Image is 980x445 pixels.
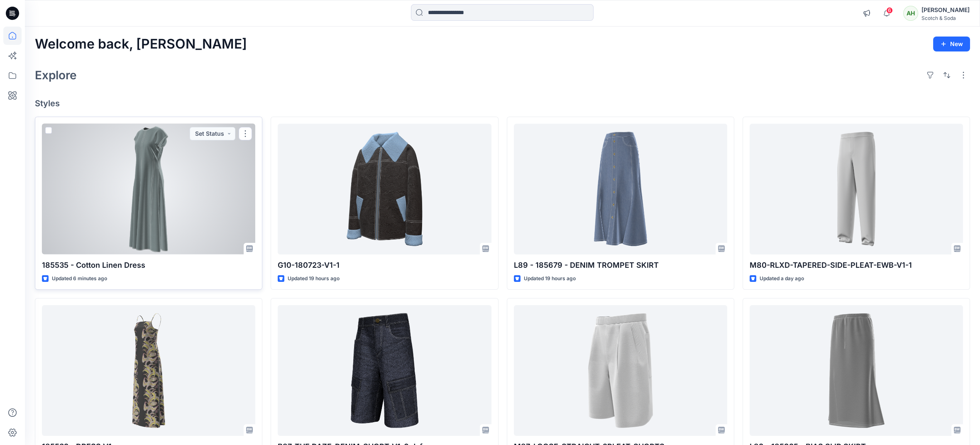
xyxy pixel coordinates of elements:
p: L89 - 185679 - DENIM TROMPET SKIRT [514,259,727,271]
a: G10-180723-V1-1 [278,124,491,254]
p: Updated 19 hours ago [524,274,576,283]
a: L89 - 185925 - BIAS SLIP SKIRT [750,305,963,436]
button: New [933,37,970,51]
div: AH [903,6,918,21]
div: Scotch & Soda [921,15,970,21]
h2: Welcome back, [PERSON_NAME] [35,37,247,52]
p: G10-180723-V1-1 [278,259,491,271]
p: Updated a day ago [760,274,804,283]
p: M80-RLXD-TAPERED-SIDE-PLEAT-EWB-V1-1 [750,259,963,271]
a: 185535 - Cotton Linen Dress [42,124,255,254]
p: Updated 6 minutes ago [52,274,107,283]
h4: Styles [35,98,970,108]
div: [PERSON_NAME] [921,5,970,15]
h2: Explore [35,68,77,82]
a: 185532 - DRESS V1 [42,305,255,436]
span: 6 [886,7,893,14]
a: L89 - 185679 - DENIM TROMPET SKIRT [514,124,727,254]
a: M80-RLXD-TAPERED-SIDE-PLEAT-EWB-V1-1 [750,124,963,254]
p: 185535 - Cotton Linen Dress [42,259,255,271]
a: M87-LOOSE-STRAIGHT-2PLEAT-SHORTS [514,305,727,436]
p: Updated 19 hours ago [288,274,340,283]
a: B87-THE DAZE-DENIM-SHORT-V1-0.dxf [278,305,491,436]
